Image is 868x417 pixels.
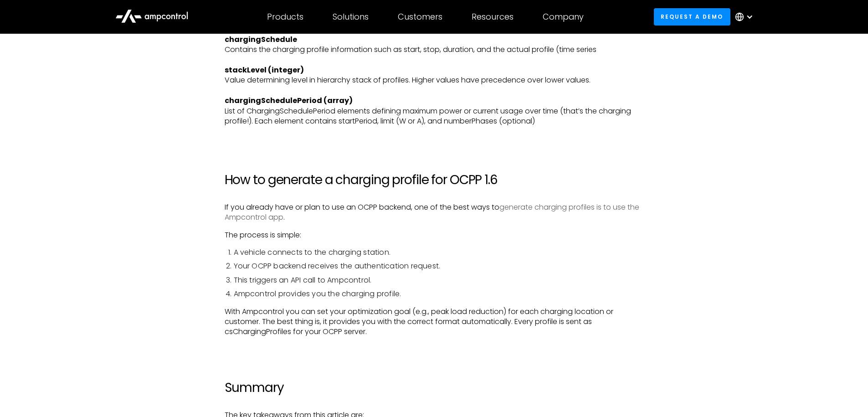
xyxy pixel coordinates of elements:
div: Resources [472,12,514,22]
li: Your OCPP backend receives the authentication request. [234,261,644,271]
p: With Ampcontrol you can set your optimization goal (e.g., peak load reduction) for each charging ... [225,307,644,337]
div: Customers [398,12,442,22]
p: ‍ [225,345,644,355]
strong: chargingSchedule [225,34,297,45]
a: generate charging profiles is to use the Ampcontrol app [225,202,639,222]
h2: How to generate a charging profile for OCPP 1.6 [225,172,644,188]
strong: chargingSchedulePeriod (array) [225,95,353,106]
div: Solutions [333,12,369,22]
li: A vehicle connects to the charging station. [234,247,644,257]
div: Company [543,12,584,22]
h2: Summary [225,380,644,396]
p: The process is simple: [225,230,644,240]
li: Ampcontrol provides you the charging profile. [234,289,644,299]
p: If you already have or plan to use an OCPP backend, one of the best ways to . [225,202,644,223]
strong: stackLevel (integer) [225,65,304,75]
div: Products [267,12,303,22]
li: This triggers an API call to Ampcontrol. [234,275,644,285]
a: Request a demo [654,8,730,25]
